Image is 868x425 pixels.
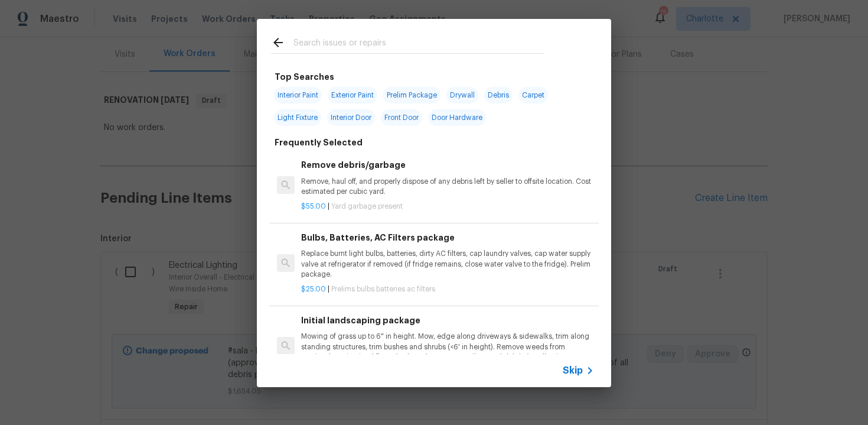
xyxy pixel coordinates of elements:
[274,109,321,126] span: Light Fixture
[518,87,548,103] span: Carpet
[446,87,478,103] span: Drywall
[328,87,377,103] span: Exterior Paint
[301,286,326,293] span: $25.00
[484,87,513,103] span: Debris
[301,314,594,327] h6: Initial landscaping package
[327,109,375,126] span: Interior Door
[293,35,544,53] input: Search issues or repairs
[301,284,594,294] p: |
[274,87,322,103] span: Interior Paint
[301,332,594,362] p: Mowing of grass up to 6" in height. Mow, edge along driveways & sidewalks, trim along standing st...
[331,286,435,293] span: Prelims bulbs batteries ac filters
[563,365,583,377] span: Skip
[275,70,334,83] h6: Top Searches
[301,158,594,171] h6: Remove debris/garbage
[275,136,363,149] h6: Frequently Selected
[331,203,403,210] span: Yard garbage present
[301,249,594,279] p: Replace burnt light bulbs, batteries, dirty AC filters, cap laundry valves, cap water supply valv...
[301,203,326,210] span: $55.00
[301,231,594,244] h6: Bulbs, Batteries, AC Filters package
[301,177,594,197] p: Remove, haul off, and properly dispose of any debris left by seller to offsite location. Cost est...
[381,109,422,126] span: Front Door
[428,109,486,126] span: Door Hardware
[383,87,440,103] span: Prelim Package
[301,202,594,212] p: |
